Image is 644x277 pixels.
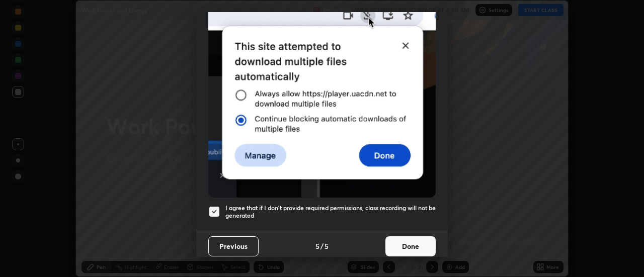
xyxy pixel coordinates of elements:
h4: / [320,241,324,251]
button: Done [385,236,436,256]
h4: 5 [325,241,329,251]
h5: I agree that if I don't provide required permissions, class recording will not be generated [225,204,436,220]
h4: 5 [315,241,319,251]
button: Previous [208,236,259,256]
